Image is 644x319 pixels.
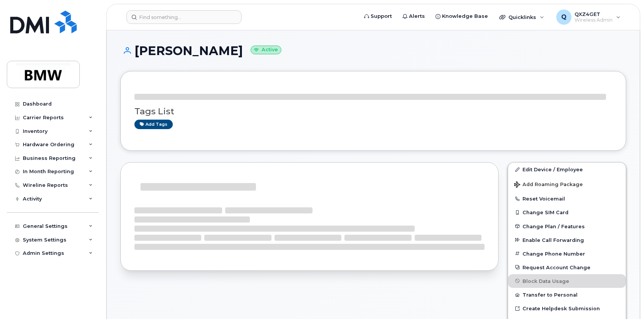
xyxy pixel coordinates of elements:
h1: [PERSON_NAME] [120,44,626,57]
h3: Tags List [134,107,612,116]
button: Reset Voicemail [508,192,626,205]
button: Change Plan / Features [508,220,626,233]
button: Change SIM Card [508,205,626,219]
span: Enable Call Forwarding [522,237,584,243]
button: Enable Call Forwarding [508,233,626,247]
span: Add Roaming Package [514,182,583,189]
span: Change Plan / Features [522,223,585,229]
small: Active [251,46,281,54]
button: Block Data Usage [508,274,626,288]
a: Add tags [134,120,173,129]
a: Create Helpdesk Submission [508,302,626,315]
a: Edit Device / Employee [508,163,626,176]
button: Request Account Change [508,261,626,274]
button: Change Phone Number [508,247,626,261]
button: Transfer to Personal [508,288,626,302]
button: Add Roaming Package [508,176,626,192]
